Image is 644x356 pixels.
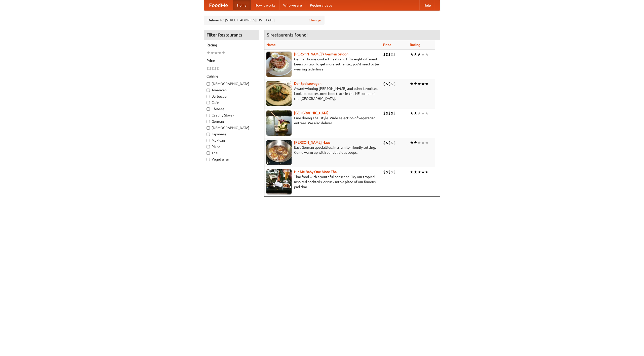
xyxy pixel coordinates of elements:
li: $ [393,169,396,175]
label: German [207,119,256,124]
b: [PERSON_NAME] Haus [294,140,330,144]
li: ★ [414,110,417,116]
li: ★ [410,52,414,57]
li: $ [391,52,393,57]
li: ★ [410,81,414,87]
li: ★ [414,140,417,145]
li: $ [383,110,386,116]
a: FoodMe [204,0,233,10]
h4: Filter Restaurants [204,30,259,40]
li: ★ [417,81,421,87]
a: Home [233,0,251,10]
h5: Cuisine [207,74,256,79]
input: Czech / Slovak [207,114,210,117]
a: Hit Me Baby One More Thai [294,170,338,174]
li: ★ [222,50,225,56]
p: Fine dining Thai-style. Wide selection of vegetarian entrées. We also deliver. [266,115,379,126]
li: ★ [421,110,425,116]
li: ★ [425,52,429,57]
input: [DEMOGRAPHIC_DATA] [207,126,210,130]
li: $ [386,169,388,175]
input: Mexican [207,139,210,142]
div: Deliver to: [STREET_ADDRESS][US_STATE] [204,16,325,25]
li: ★ [218,50,222,56]
img: speisewagen.jpg [266,81,292,106]
a: Name [266,43,276,47]
input: Chinese [207,107,210,111]
a: Change [309,18,321,23]
li: $ [383,81,386,87]
a: How it works [251,0,279,10]
li: ★ [214,50,218,56]
li: ★ [417,140,421,145]
li: ★ [410,110,414,116]
p: Thai food with a youthful bar scene. Try our tropical inspired cocktails, or tuck into a plate of... [266,174,379,189]
li: ★ [417,110,421,116]
li: ★ [207,50,210,56]
input: Pizza [207,145,210,148]
label: Thai [207,150,256,155]
label: Vegetarian [207,157,256,162]
li: ★ [410,140,414,145]
li: ★ [414,52,417,57]
img: babythai.jpg [266,169,292,194]
label: Mexican [207,138,256,143]
label: [DEMOGRAPHIC_DATA] [207,81,256,86]
li: $ [393,110,396,116]
a: Recipe videos [306,0,336,10]
img: kohlhaus.jpg [266,140,292,165]
li: $ [383,169,386,175]
li: $ [388,169,391,175]
li: ★ [421,81,425,87]
label: Czech / Slovak [207,113,256,118]
li: $ [217,66,219,71]
label: Pizza [207,144,256,149]
input: Barbecue [207,95,210,98]
li: $ [388,52,391,57]
p: Award-winning [PERSON_NAME] and other favorites. Look for our restored food truck in the NE corne... [266,86,379,101]
a: Der Speisewagen [294,82,321,86]
li: ★ [414,81,417,87]
li: ★ [425,110,429,116]
li: $ [386,140,388,145]
li: $ [386,110,388,116]
h5: Price [207,58,256,63]
img: satay.jpg [266,110,292,136]
label: Cafe [207,100,256,105]
a: [PERSON_NAME]'s German Saloon [294,52,348,56]
li: $ [386,81,388,87]
li: $ [383,140,386,145]
ng-pluralize: 5 restaurants found! [267,32,308,37]
label: Chinese [207,106,256,111]
li: ★ [425,140,429,145]
label: Japanese [207,132,256,137]
li: $ [207,66,209,71]
li: $ [393,81,396,87]
li: ★ [410,169,414,175]
a: Who we are [279,0,306,10]
li: $ [391,81,393,87]
li: ★ [421,52,425,57]
li: $ [386,52,388,57]
li: ★ [421,169,425,175]
li: $ [209,66,212,71]
a: [GEOGRAPHIC_DATA] [294,111,329,115]
label: [DEMOGRAPHIC_DATA] [207,125,256,130]
li: $ [388,81,391,87]
li: ★ [210,50,214,56]
label: Barbecue [207,94,256,99]
p: German home-cooked meals and fifty-eight different beers on tap. To get more authentic, you'd nee... [266,57,379,72]
li: $ [212,66,214,71]
li: $ [393,52,396,57]
a: Help [419,0,435,10]
label: American [207,88,256,93]
li: ★ [417,169,421,175]
li: ★ [414,169,417,175]
input: American [207,89,210,92]
input: [DEMOGRAPHIC_DATA] [207,82,210,86]
li: ★ [425,169,429,175]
